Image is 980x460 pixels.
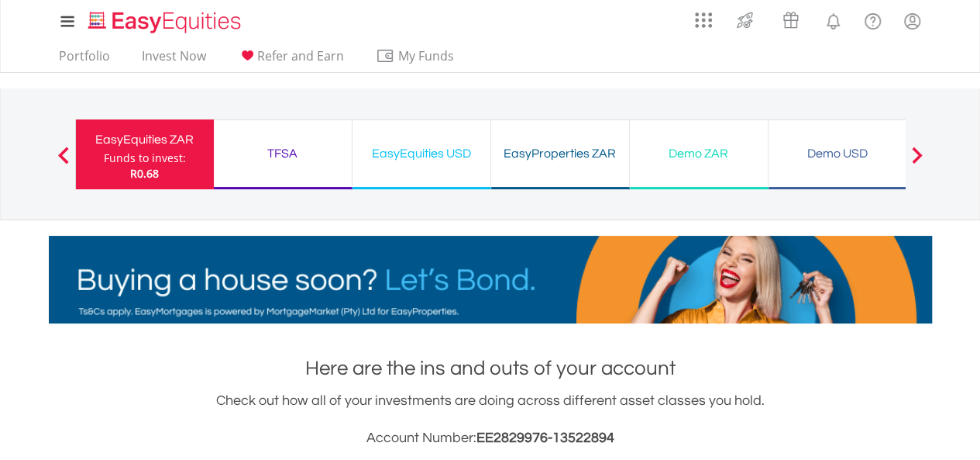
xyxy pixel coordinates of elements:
[49,236,932,323] img: EasyMortage Promotion Banner
[778,143,897,164] div: Demo USD
[376,46,477,66] span: My Funds
[813,4,853,35] a: Notifications
[49,355,932,382] h1: Here are the ins and outs of your account
[130,166,159,181] span: R0.68
[82,4,247,35] a: Home page
[136,48,212,72] a: Invest Now
[695,12,712,29] img: grid-menu-icon.svg
[49,427,932,449] h3: Account Number:
[49,390,932,449] div: Check out how all of your investments are doing across different asset classes you hold.
[232,48,350,72] a: Refer and Earn
[685,4,722,29] a: AppsGrid
[768,4,813,33] a: Vouchers
[48,154,79,170] button: Previous
[778,8,803,33] img: vouchers-v2.svg
[85,129,205,150] div: EasyEquities ZAR
[257,47,344,64] span: Refer and Earn
[853,4,892,35] a: FAQ's and Support
[732,8,758,33] img: thrive-v2.svg
[362,143,481,164] div: EasyEquities USD
[892,4,932,38] a: My Profile
[639,143,758,164] div: Demo ZAR
[104,150,186,166] div: Funds to invest:
[53,48,116,72] a: Portfolio
[85,9,247,35] img: EasyEquities_Logo.png
[476,431,614,445] span: EE2829976-13522894
[901,154,932,170] button: Next
[223,143,342,164] div: TFSA
[500,143,620,164] div: EasyProperties ZAR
